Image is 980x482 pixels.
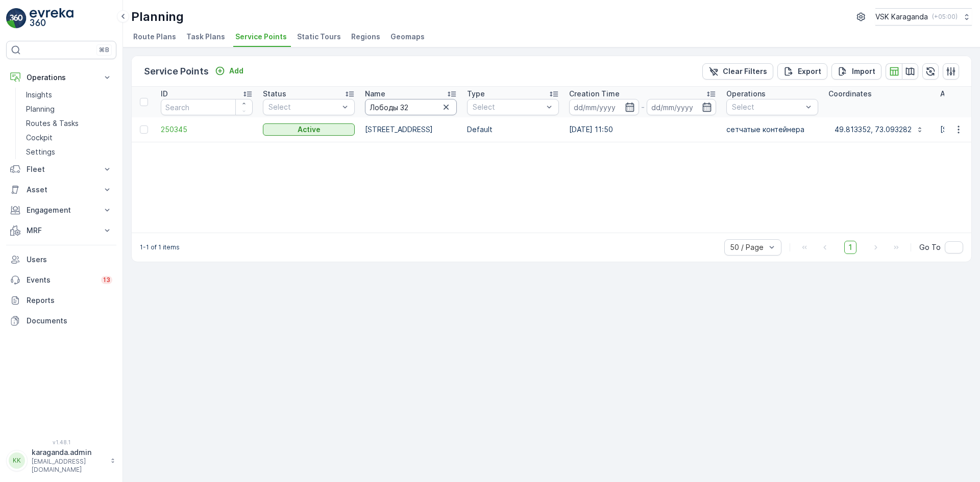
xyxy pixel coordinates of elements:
button: Engagement [6,200,116,220]
p: Operations [27,72,96,83]
a: 250345 [161,124,253,135]
button: Asset [6,180,116,200]
p: MRF [27,225,96,236]
p: - [641,101,645,113]
td: [DATE] 11:50 [564,117,721,142]
input: dd/mm/yyyy [569,99,639,115]
td: сетчатыe контейнера [721,117,823,142]
p: Service Points [144,64,209,79]
a: Users [6,249,116,270]
td: Default [462,117,564,142]
div: KK [9,452,25,469]
button: MRF [6,220,116,241]
button: Operations [6,67,116,88]
p: Select [732,102,802,112]
button: Add [211,65,248,77]
p: Cockpit [26,133,53,143]
p: Documents [27,316,112,326]
p: Status [263,89,286,99]
p: [EMAIL_ADDRESS][DOMAIN_NAME] [32,458,105,474]
span: Route Plans [133,32,176,42]
button: Clear Filters [702,63,773,80]
td: [STREET_ADDRESS] [360,117,462,142]
span: Geomaps [390,32,425,42]
p: 49.813352, 73.093282 [835,124,912,135]
span: 1 [844,241,856,254]
a: Events13 [6,270,116,290]
p: Planning [131,9,184,25]
a: Routes & Tasks [22,116,116,131]
a: Cockpit [22,131,116,145]
p: Select [268,102,339,112]
div: Toggle Row Selected [140,125,148,134]
button: VSK Karaganda(+05:00) [875,8,972,26]
p: Type [467,89,485,99]
p: Coordinates [828,89,872,99]
a: Planning [22,102,116,116]
p: ⌘B [99,46,109,54]
span: Static Tours [297,32,341,42]
img: logo [6,8,27,29]
input: dd/mm/yyyy [647,99,717,115]
p: Routes & Tasks [26,118,79,129]
p: Users [27,255,112,265]
button: Active [263,123,355,136]
p: Select [473,102,543,112]
p: ID [161,89,168,99]
p: Clear Filters [723,66,767,77]
a: Documents [6,311,116,331]
button: Fleet [6,159,116,180]
p: 13 [103,276,110,284]
p: Engagement [27,205,96,215]
p: Events [27,275,95,285]
img: logo_light-DOdMpM7g.png [30,8,73,29]
p: 1-1 of 1 items [140,243,180,251]
a: Settings [22,145,116,159]
p: Add [229,66,243,76]
p: Insights [26,90,52,100]
p: VSK Karaganda [875,12,928,22]
p: Name [365,89,385,99]
p: Asset [27,185,96,195]
a: Reports [6,290,116,311]
span: v 1.48.1 [6,439,116,445]
span: Task Plans [186,32,225,42]
p: Address [940,89,970,99]
button: Export [777,63,827,80]
p: Import [852,66,875,77]
input: Search [161,99,253,115]
p: Creation Time [569,89,620,99]
p: Active [298,124,321,135]
p: karaganda.admin [32,447,105,458]
p: Operations [726,89,766,99]
p: Reports [27,295,112,306]
span: Go To [919,242,941,252]
span: Service Points [235,32,287,42]
p: Settings [26,147,55,157]
p: Fleet [27,164,96,174]
p: ( +05:00 ) [932,13,958,21]
button: Import [831,63,881,80]
input: Search [365,99,457,115]
span: Regions [351,32,380,42]
button: KKkaraganda.admin[EMAIL_ADDRESS][DOMAIN_NAME] [6,447,116,474]
button: 49.813352, 73.093282 [828,121,930,138]
a: Insights [22,88,116,102]
p: Planning [26,104,55,114]
p: Export [798,66,821,77]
